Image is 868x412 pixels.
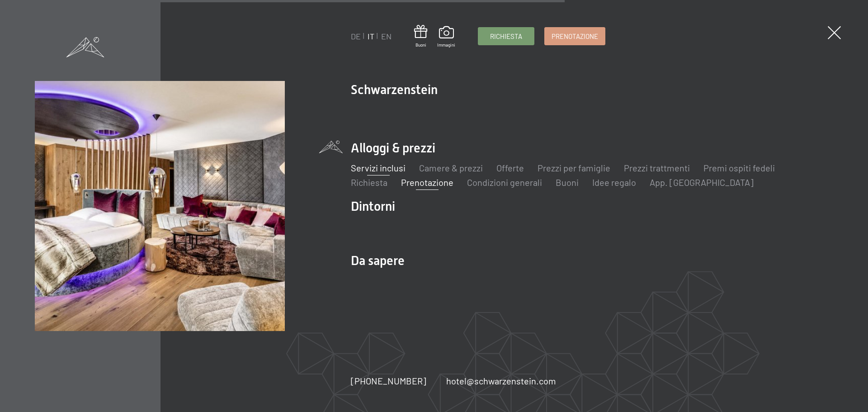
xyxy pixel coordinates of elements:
a: [PHONE_NUMBER] [351,374,426,387]
a: Richiesta [478,28,534,45]
a: Prezzi trattmenti [624,162,690,173]
span: [PHONE_NUMBER] [351,375,426,386]
a: Camere & prezzi [419,162,483,173]
a: IT [368,31,374,41]
a: Condizioni generali [467,177,542,188]
span: Immagini [437,42,455,48]
a: Prezzi per famiglie [538,162,610,173]
a: EN [381,31,392,41]
a: Offerte [496,162,524,173]
span: Prenotazione [552,32,598,41]
a: Richiesta [351,177,387,188]
a: Buoni [556,177,579,188]
a: Prenotazione [401,177,453,188]
a: Servizi inclusi [351,162,406,173]
a: Prenotazione [545,28,605,45]
a: DE [351,31,361,41]
span: Buoni [414,42,427,48]
span: Richiesta [490,32,522,41]
a: Immagini [437,26,455,48]
a: Buoni [414,25,427,48]
a: App. [GEOGRAPHIC_DATA] [650,177,754,188]
a: Idee regalo [592,177,636,188]
a: hotel@schwarzenstein.com [446,374,556,387]
a: Premi ospiti fedeli [703,162,775,173]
